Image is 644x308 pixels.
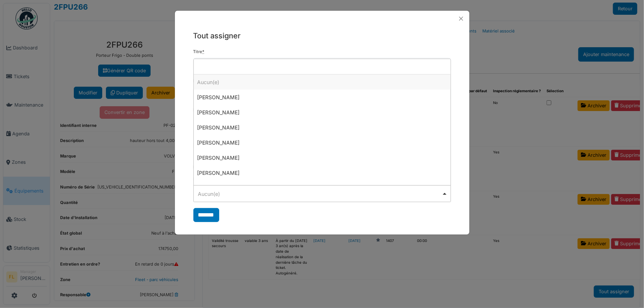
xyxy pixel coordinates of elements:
[193,49,205,55] label: Titre
[194,135,451,150] div: [PERSON_NAME]
[194,90,451,105] div: [PERSON_NAME]
[198,190,442,198] div: Aucun(e)
[194,150,451,165] div: [PERSON_NAME]
[456,14,466,24] button: Close
[193,30,451,41] h5: Tout assigner
[194,105,451,120] div: [PERSON_NAME]
[194,75,451,90] div: Aucun(e)
[194,165,451,180] div: [PERSON_NAME]
[194,59,451,75] input: Aucun(e)
[203,49,205,54] abbr: Requis
[194,120,451,135] div: [PERSON_NAME]
[194,180,451,195] div: [PERSON_NAME]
